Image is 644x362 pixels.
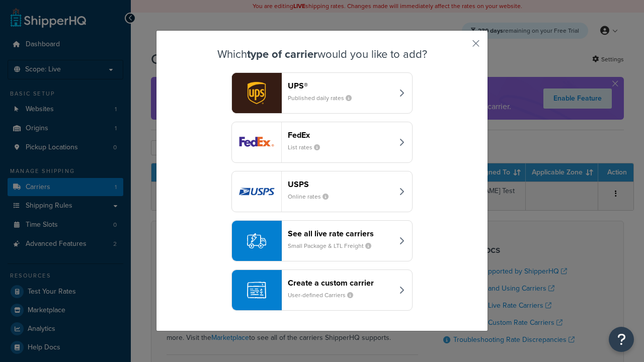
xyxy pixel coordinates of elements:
button: ups logoUPS®Published daily rates [231,72,413,114]
button: usps logoUSPSOnline rates [231,171,413,212]
header: UPS® [288,81,393,90]
h3: Which would you like to add? [182,48,462,60]
button: Open Resource Center [609,327,634,352]
img: ups logo [232,73,281,113]
img: usps logo [232,171,281,212]
small: List rates [288,143,328,152]
header: USPS [288,179,393,189]
header: Create a custom carrier [288,278,393,288]
img: fedEx logo [232,122,281,162]
small: Small Package & LTL Freight [288,241,379,250]
small: Published daily rates [288,94,360,103]
small: User-defined Carriers [288,291,361,300]
strong: type of carrier [247,46,317,62]
small: Online rates [288,192,337,201]
img: icon-carrier-custom-c93b8a24.svg [247,281,266,300]
button: See all live rate carriersSmall Package & LTL Freight [231,220,413,261]
img: icon-carrier-liverate-becf4550.svg [247,231,266,250]
button: fedEx logoFedExList rates [231,122,413,163]
header: FedEx [288,130,393,140]
button: Create a custom carrierUser-defined Carriers [231,269,413,311]
header: See all live rate carriers [288,229,393,238]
